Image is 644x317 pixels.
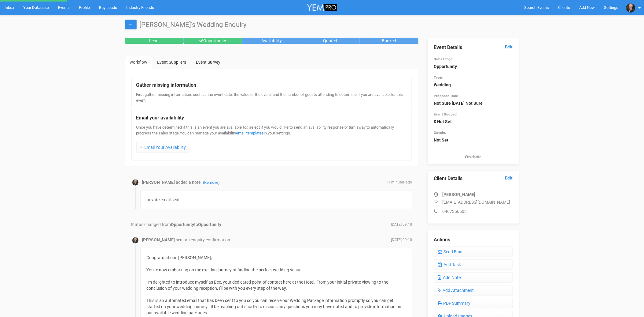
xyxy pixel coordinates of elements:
div: Lead [125,38,184,44]
span: 11 minutes ago [386,180,412,185]
a: Add Attachment [434,285,513,296]
strong: Opportunity [198,222,222,227]
a: Email Your Availability [136,142,190,153]
a: PDF Summary [434,298,513,308]
legend: Email your availability [136,115,407,122]
img: open-uri20250213-2-1m688p0 [132,179,138,186]
strong: Not Sure [DATE] Not Sure [434,101,483,106]
div: Opportunity [184,38,242,44]
a: Add Note [434,272,513,283]
span: [DATE] 09:10 [391,237,412,243]
div: Availability [242,38,301,44]
strong: [PERSON_NAME] [443,192,476,197]
span: Clients [558,5,570,10]
small: Guests: [434,130,446,135]
small: Proposed Date [434,94,458,98]
strong: [PERSON_NAME] [142,180,175,185]
p: [EMAIL_ADDRESS][DOMAIN_NAME] [434,199,513,205]
p: 0467356603 [434,208,513,214]
strong: [PERSON_NAME] [142,237,175,242]
a: Event Suppliers [153,56,191,68]
div: Quoted [301,38,360,44]
strong: Not Set [434,138,449,142]
span: added a note [176,180,220,185]
legend: Gather missing information [136,82,407,89]
a: Send Email [434,247,513,257]
span: Add New [580,5,595,10]
span: [DATE] 09:10 [391,222,412,227]
a: ← [125,20,137,29]
strong: $ Not Set [434,119,452,124]
span: Search Events [524,5,549,10]
a: Add Task [434,259,513,270]
a: Edit [505,175,513,181]
a: Edit [505,44,513,50]
small: Sales Stage: [434,57,454,61]
small: Event Budget: [434,112,457,116]
div: private email sent [140,190,412,209]
legend: Client Details [434,175,513,182]
div: Once you have determined if this is an event you are available for, select if you would like to s... [136,125,407,156]
strong: Opportunity [434,64,457,69]
a: (Remove) [203,180,220,185]
div: Booked [360,38,418,44]
strong: Opportunity [171,222,194,227]
legend: Event Details [434,44,513,51]
small: Type: [434,75,443,80]
span: You can manage your availability in your settings. [180,131,291,135]
img: open-uri20250213-2-1m688p0 [132,237,138,243]
strong: Wedding [434,82,451,87]
span: Status changed from to [131,222,222,227]
small: Website [434,154,513,160]
div: First gather missing information, such as the event date, the value of the event, and the number ... [136,92,407,103]
h1: [PERSON_NAME]'s Wedding Enquiry [125,21,519,28]
a: Workflow [125,56,152,69]
a: Event Survey [192,56,225,68]
legend: Actions [434,236,513,243]
a: email templates [236,131,264,135]
span: sent an enquiry confirmation [176,237,230,242]
img: open-uri20250213-2-1m688p0 [626,3,635,13]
